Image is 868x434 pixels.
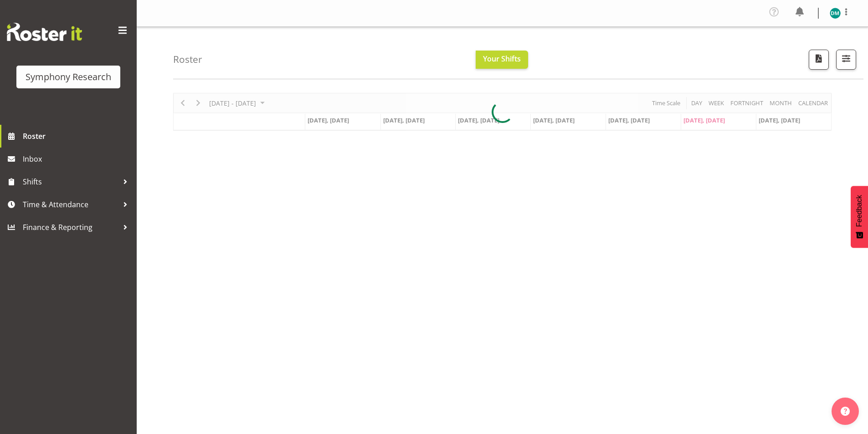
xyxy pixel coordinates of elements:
[26,70,111,84] div: Symphony Research
[23,175,118,189] span: Shifts
[851,186,868,248] button: Feedback - Show survey
[855,195,863,227] span: Feedback
[483,54,521,64] span: Your Shifts
[23,220,118,234] span: Finance & Reporting
[23,129,132,143] span: Roster
[809,50,829,70] button: Download a PDF of the roster according to the set date range.
[841,407,850,416] img: help-xxl-2.png
[23,152,132,166] span: Inbox
[830,8,841,19] img: denis-morsin11871.jpg
[7,23,82,41] img: Rosterit website logo
[836,50,856,70] button: Filter Shifts
[173,54,202,65] h4: Roster
[476,51,528,69] button: Your Shifts
[23,198,118,211] span: Time & Attendance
